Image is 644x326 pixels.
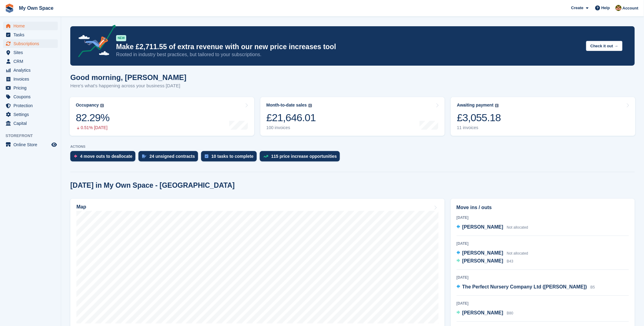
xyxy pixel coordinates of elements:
[76,125,109,130] div: 0.51% [DATE]
[3,92,58,101] a: menu
[495,104,499,107] img: icon-info-grey-7440780725fd019a000dd9b08b2336e03edf1995a4989e88bcd33f0948082b44.svg
[3,66,58,74] a: menu
[3,110,58,119] a: menu
[76,111,109,124] div: 82.29%
[457,223,528,231] a: [PERSON_NAME] Not allocated
[13,92,50,101] span: Coupons
[457,103,494,108] div: Awaiting payment
[623,5,638,11] span: Account
[74,154,77,158] img: move_outs_to_deallocate_icon-f764333ba52eb49d3ac5e1228854f67142a1ed5810a6f6cc68b1a99e826820c5.svg
[70,73,186,81] h1: Good morning, [PERSON_NAME]
[17,3,56,13] a: My Own Space
[457,249,528,257] a: [PERSON_NAME] Not allocated
[116,42,581,51] p: Make £2,711.55 of extra revenue with our new price increases tool
[70,97,254,136] a: Occupancy 82.29% 0.51% [DATE]
[457,204,629,211] h2: Move ins / outs
[212,154,254,159] div: 10 tasks to complete
[586,41,623,51] button: Check it out →
[3,101,58,110] a: menu
[462,284,587,289] span: The Perfect Nursery Company Ltd ([PERSON_NAME])
[260,97,445,136] a: Month-to-date sales £21,646.01 100 invoices
[5,4,14,13] img: stora-icon-8386f47178a22dfd0bd8f6a31ec36ba5ce8667c1dd55bd0f319d3a0aa187defe.svg
[13,57,50,66] span: CRM
[205,154,208,158] img: task-75834270c22a3079a89374b754ae025e5fb1db73e45f91037f5363f120a921f8.svg
[3,84,58,92] a: menu
[260,151,343,165] a: 115 price increase opportunities
[70,151,138,165] a: 4 move outs to deallocate
[13,101,50,110] span: Protection
[451,97,635,136] a: Awaiting payment £3,055.18 11 invoices
[267,103,307,108] div: Month-to-date sales
[507,225,528,230] span: Not allocated
[571,5,583,11] span: Create
[267,125,316,130] div: 100 invoices
[100,104,104,107] img: icon-info-grey-7440780725fd019a000dd9b08b2336e03edf1995a4989e88bcd33f0948082b44.svg
[70,82,186,89] p: Here's what's happening across your business [DATE]
[457,215,629,220] div: [DATE]
[50,141,58,148] a: Preview store
[271,154,337,159] div: 115 price increase opportunities
[616,5,622,11] img: Keely Collin
[457,111,501,124] div: £3,055.18
[13,110,50,119] span: Settings
[13,48,50,57] span: Sites
[6,133,61,139] span: Storefront
[507,311,513,315] span: B80
[457,125,501,130] div: 11 invoices
[13,22,50,30] span: Home
[3,48,58,57] a: menu
[457,257,513,265] a: [PERSON_NAME] B43
[507,251,528,255] span: Not allocated
[149,154,195,159] div: 24 unsigned contracts
[13,140,50,149] span: Online Store
[3,57,58,66] a: menu
[457,309,513,317] a: [PERSON_NAME] B80
[13,39,50,48] span: Subscriptions
[76,204,86,210] h2: Map
[308,104,312,107] img: icon-info-grey-7440780725fd019a000dd9b08b2336e03edf1995a4989e88bcd33f0948082b44.svg
[457,241,629,246] div: [DATE]
[507,259,513,263] span: B43
[267,111,316,124] div: £21,646.01
[3,75,58,83] a: menu
[116,51,581,58] p: Rooted in industry best practices, but tailored to your subscriptions.
[602,5,610,11] span: Help
[13,119,50,128] span: Capital
[462,224,503,230] span: [PERSON_NAME]
[3,31,58,39] a: menu
[457,301,629,306] div: [DATE]
[13,66,50,74] span: Analytics
[70,181,235,190] h2: [DATE] in My Own Space - [GEOGRAPHIC_DATA]
[457,283,595,291] a: The Perfect Nursery Company Ltd ([PERSON_NAME]) B5
[3,39,58,48] a: menu
[116,35,126,41] div: NEW
[73,25,116,60] img: price-adjustments-announcement-icon-8257ccfd72463d97f412b2fc003d46551f7dbcb40ab6d574587a9cd5c0d94...
[591,285,595,289] span: B5
[70,145,635,149] p: ACTIONS
[263,155,268,158] img: price_increase_opportunities-93ffe204e8149a01c8c9dc8f82e8f89637d9d84a8eef4429ea346261dce0b2c0.svg
[76,103,99,108] div: Occupancy
[3,119,58,128] a: menu
[13,84,50,92] span: Pricing
[13,31,50,39] span: Tasks
[80,154,132,159] div: 4 move outs to deallocate
[201,151,260,165] a: 10 tasks to complete
[462,250,503,255] span: [PERSON_NAME]
[13,75,50,83] span: Invoices
[3,22,58,30] a: menu
[142,154,146,158] img: contract_signature_icon-13c848040528278c33f63329250d36e43548de30e8caae1d1a13099fd9432cc5.svg
[462,258,503,263] span: [PERSON_NAME]
[462,310,503,315] span: [PERSON_NAME]
[138,151,201,165] a: 24 unsigned contracts
[457,275,629,280] div: [DATE]
[3,140,58,149] a: menu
